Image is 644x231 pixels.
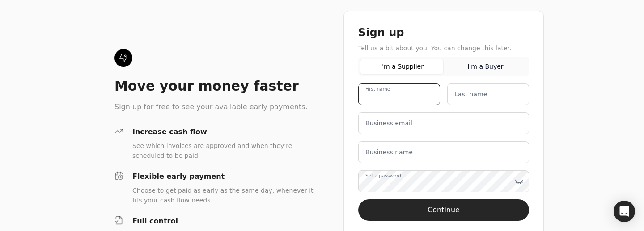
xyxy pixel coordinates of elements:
[614,201,635,222] div: Open Intercom Messenger
[358,43,529,53] div: Tell us a bit about you. You can change this later.
[132,186,315,205] div: Choose to get paid as early as the same day, whenever it fits your cash flow needs.
[365,148,413,157] label: Business name
[454,90,487,99] label: Last name
[114,78,315,95] div: Move your money faster
[358,25,529,40] div: Sign up
[365,86,390,93] label: First name
[365,119,412,128] label: Business email
[360,59,444,74] button: I'm a Supplier
[132,216,315,227] div: Full control
[132,127,315,137] div: Increase cash flow
[358,199,529,221] button: Continue
[132,141,315,161] div: See which invoices are approved and when they're scheduled to be paid.
[444,59,527,74] button: I'm a Buyer
[132,171,315,182] div: Flexible early payment
[114,102,315,112] div: Sign up for free to see your available early payments.
[365,173,401,180] label: Set a password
